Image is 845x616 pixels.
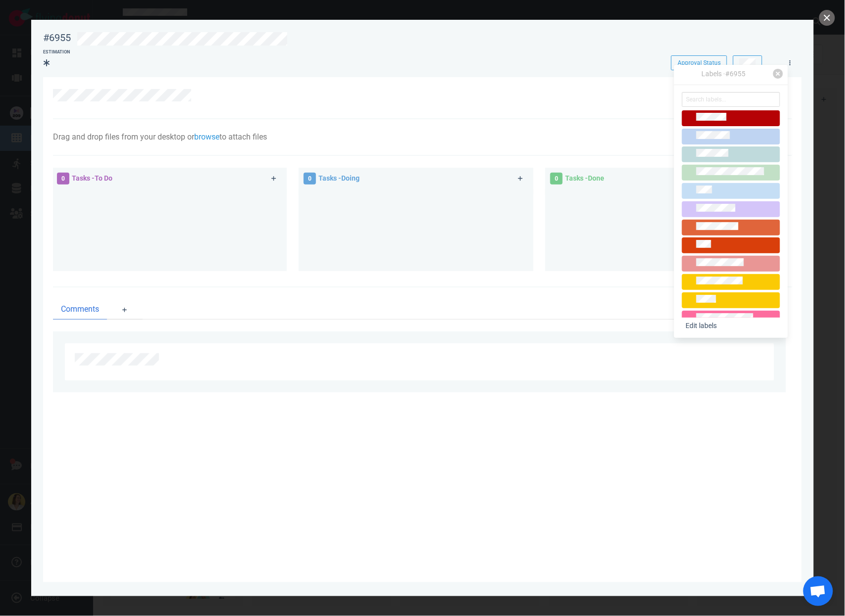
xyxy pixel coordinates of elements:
[304,173,316,185] span: 0
[682,92,780,107] input: Search labels...
[565,174,604,182] span: Tasks - Done
[43,32,71,44] div: #6955
[194,132,219,142] a: browse
[550,173,563,185] span: 0
[43,49,70,56] div: Estimation
[671,55,727,70] button: Approval Status
[674,318,788,334] a: Edit labels
[53,132,194,142] span: Drag and drop files from your desktop or
[61,303,99,315] span: Comments
[819,10,835,26] button: close
[72,174,112,182] span: Tasks - To Do
[219,132,267,142] span: to attach files
[318,174,360,182] span: Tasks - Doing
[674,69,773,81] div: Labels · #6955
[803,576,833,606] div: Ouvrir le chat
[57,173,69,185] span: 0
